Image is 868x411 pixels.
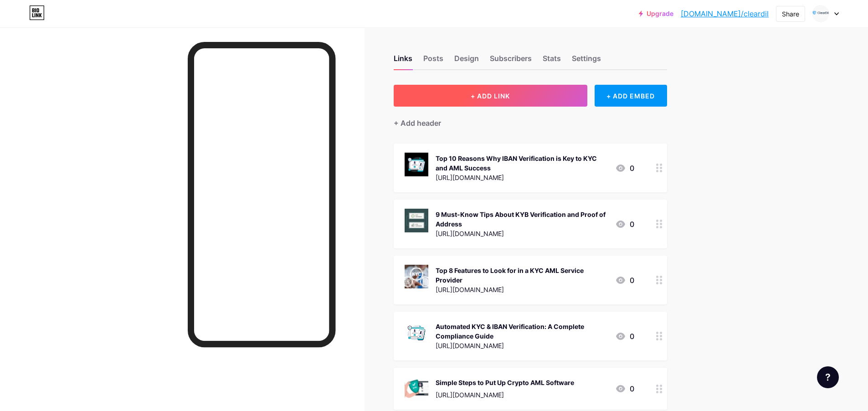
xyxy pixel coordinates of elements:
[436,341,608,350] div: [URL][DOMAIN_NAME]
[490,53,532,69] div: Subscribers
[681,8,769,19] a: [DOMAIN_NAME]/cleardil
[572,53,601,69] div: Settings
[405,153,428,176] img: Top 10 Reasons Why IBAN Verification is Key to KYC and AML Success
[436,173,608,182] div: [URL][DOMAIN_NAME]
[436,210,608,229] div: 9 Must-Know Tips About KYB Verification and Proof of Address
[615,331,634,342] div: 0
[436,229,608,238] div: [URL][DOMAIN_NAME]
[615,163,634,174] div: 0
[405,321,428,344] img: Automated KYC & IBAN Verification: A Complete Compliance Guide
[615,383,634,394] div: 0
[405,265,428,288] img: Top 8 Features to Look for in a KYC AML Service Provider
[812,5,829,22] img: Clear Dil
[615,275,634,286] div: 0
[394,85,587,107] button: + ADD LINK
[394,53,412,69] div: Links
[436,266,608,285] div: Top 8 Features to Look for in a KYC AML Service Provider
[543,53,561,69] div: Stats
[615,219,634,230] div: 0
[405,377,428,401] img: Simple Steps to Put Up Crypto AML Software
[436,322,608,341] div: Automated KYC & IBAN Verification: A Complete Compliance Guide
[436,378,574,387] div: Simple Steps to Put Up Crypto AML Software
[436,390,574,400] div: [URL][DOMAIN_NAME]
[471,92,510,100] span: + ADD LINK
[436,285,608,294] div: [URL][DOMAIN_NAME]
[436,154,608,173] div: Top 10 Reasons Why IBAN Verification is Key to KYC and AML Success
[782,9,799,19] div: Share
[639,10,673,17] a: Upgrade
[595,85,667,107] div: + ADD EMBED
[454,53,479,69] div: Design
[394,118,441,128] div: + Add header
[405,209,428,232] img: 9 Must-Know Tips About KYB Verification and Proof of Address
[423,53,443,69] div: Posts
